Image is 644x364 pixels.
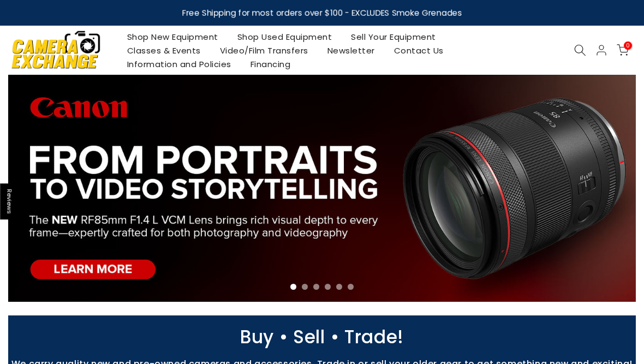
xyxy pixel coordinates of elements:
a: Information and Policies [117,57,241,71]
li: Page dot 6 [348,284,354,290]
strong: Free Shipping for most orders over $100 - EXCLUDES Smoke Grenades [182,7,462,19]
p: Buy • Sell • Trade! [3,332,641,342]
li: Page dot 1 [290,284,296,290]
li: Page dot 2 [302,284,308,290]
li: Page dot 4 [325,284,331,290]
span: 0 [624,41,632,50]
a: Contact Us [384,44,453,57]
li: Page dot 5 [336,284,342,290]
a: 0 [617,44,629,56]
a: Shop New Equipment [117,30,228,44]
a: Shop Used Equipment [228,30,342,44]
a: Video/Film Transfers [210,44,318,57]
li: Page dot 3 [313,284,319,290]
a: Financing [241,57,300,71]
a: Sell Your Equipment [342,30,446,44]
a: Classes & Events [117,44,210,57]
a: Newsletter [318,44,384,57]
